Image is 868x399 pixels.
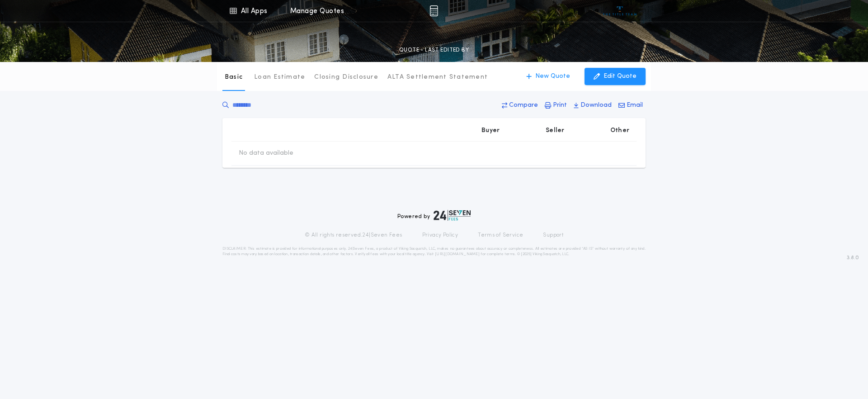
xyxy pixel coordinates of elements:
[481,126,500,135] p: Buyer
[222,246,646,257] p: DISCLAIMER: This estimate is provided for informational purposes only. 24|Seven Fees, a product o...
[429,5,438,16] img: img
[225,73,243,82] p: Basic
[509,101,538,110] p: Compare
[399,46,469,55] p: QUOTE - LAST EDITED BY
[571,97,614,114] button: Download
[553,101,567,110] p: Print
[580,101,612,110] p: Download
[478,232,523,239] a: Terms of Service
[499,97,541,114] button: Compare
[517,68,579,85] button: New Quote
[254,73,305,82] p: Loan Estimate
[546,126,565,135] p: Seller
[314,73,378,82] p: Closing Disclosure
[627,101,643,110] p: Email
[603,6,637,15] img: vs-icon
[847,254,859,262] span: 3.8.0
[422,232,458,239] a: Privacy Policy
[543,232,563,239] a: Support
[434,210,471,221] img: logo
[305,232,402,239] p: © All rights reserved. 24|Seven Fees
[435,252,480,256] a: [URL][DOMAIN_NAME]
[387,73,488,82] p: ALTA Settlement Statement
[616,97,646,114] button: Email
[535,72,570,81] p: New Quote
[610,126,629,135] p: Other
[397,210,471,221] div: Powered by
[542,97,570,114] button: Print
[585,68,646,85] button: Edit Quote
[604,72,637,81] p: Edit Quote
[231,142,301,165] td: No data available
